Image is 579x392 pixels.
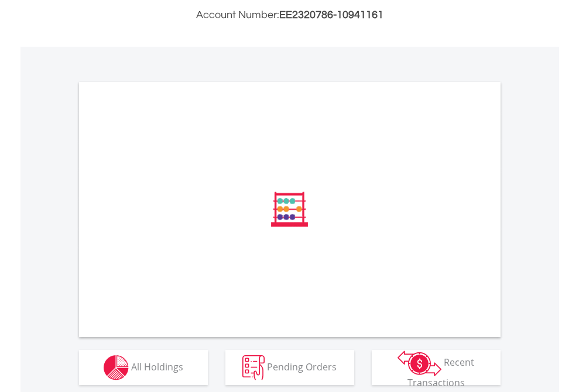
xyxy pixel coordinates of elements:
button: Pending Orders [225,350,354,385]
button: All Holdings [79,350,208,385]
span: EE2320786-10941161 [279,9,383,20]
img: pending_instructions-wht.png [242,355,265,380]
h3: Account Number: [79,7,501,23]
img: holdings-wht.png [104,355,129,380]
img: transactions-zar-wht.png [398,351,441,376]
button: Recent Transactions [372,350,501,385]
span: All Holdings [131,360,183,373]
span: Pending Orders [267,360,337,373]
